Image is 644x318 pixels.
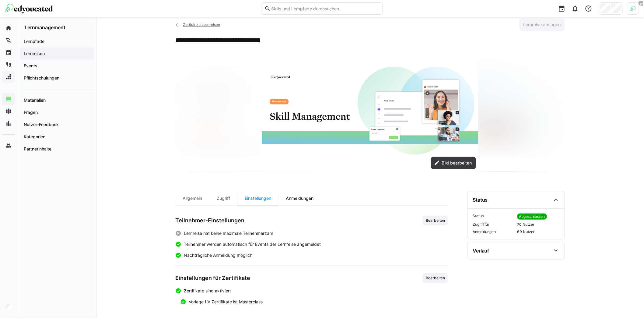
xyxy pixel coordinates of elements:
div: Status [473,197,488,203]
span: Bearbeiten [425,218,446,223]
button: Bild bearbeiten [431,157,476,169]
span: Bild bearbeiten [441,160,473,166]
span: 70 Nutzer [517,222,560,227]
h3: Teilnehmer-Einstellungen [175,217,244,224]
span: Zurück zu Lernreisen [183,22,220,27]
div: Einstellungen [237,191,278,206]
div: Anmeldungen [278,191,321,206]
span: Abgeschlossen [519,214,545,219]
button: Bearbeiten [423,273,448,283]
span: 69 Nutzer [517,229,560,234]
button: Lernreise absagen [520,19,565,31]
div: Allgemein [175,191,209,206]
span: Zertifikate sind aktiviert [184,288,231,294]
span: Status [473,214,515,220]
a: Zurück zu Lernreisen [175,22,220,27]
span: Vorlage für Zertifikate ist Masterclass [189,299,263,305]
span: Lernreise absagen [523,22,562,28]
div: Zugriff [209,191,237,206]
input: Skills und Lernpfade durchsuchen… [271,6,380,11]
p: Teilnehmer werden automatisch für Events der Lernreise angemeldet [184,241,321,247]
div: Verlauf [473,248,489,254]
h3: Einstellungen für Zertifikate [175,275,250,281]
span: Anmeldungen [473,229,515,234]
button: Bearbeiten [423,216,448,225]
p: Nachträgliche Anmeldung möglich [184,252,252,258]
span: Bearbeiten [425,276,446,281]
span: Zugriff für [473,222,515,227]
p: Lernreise hat keine maximale Teilnehmerzahl [184,230,273,236]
